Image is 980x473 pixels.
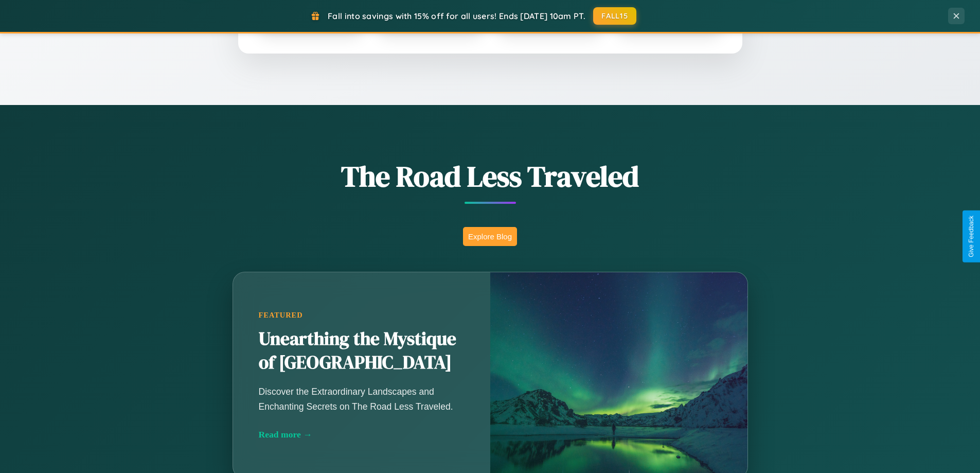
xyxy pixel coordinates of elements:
span: Fall into savings with 15% off for all users! Ends [DATE] 10am PT. [328,11,585,21]
h2: Unearthing the Mystique of [GEOGRAPHIC_DATA] [259,327,465,375]
button: FALL15 [593,7,636,25]
div: Give Feedback [968,216,975,257]
h1: The Road Less Traveled [182,156,799,196]
div: Read more → [259,429,465,440]
div: Featured [259,311,465,320]
button: Explore Blog [463,227,517,246]
p: Discover the Extraordinary Landscapes and Enchanting Secrets on The Road Less Traveled. [259,384,465,413]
